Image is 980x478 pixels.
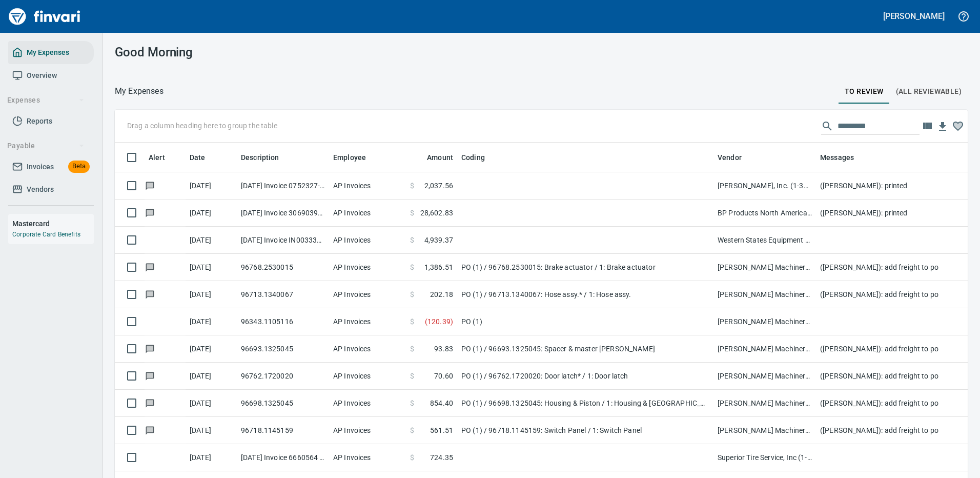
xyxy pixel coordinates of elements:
a: My Expenses [8,41,94,64]
span: Has messages [145,182,155,189]
img: Finvari [6,4,83,29]
span: Messages [820,151,867,164]
td: [DATE] [186,200,237,227]
td: [PERSON_NAME] Machinery Co (1-10794) [713,417,816,444]
p: Drag a column heading here to group the table [127,121,277,131]
td: [DATE] [186,281,237,308]
span: Vendor [718,151,755,164]
h6: Mastercard [12,218,94,229]
td: AP Invoices [329,444,406,471]
span: $ [410,235,414,245]
td: 96768.2530015 [237,254,329,281]
td: 96343.1105116 [237,308,329,335]
span: Overview [27,69,57,82]
td: [DATE] [186,363,237,390]
span: $ [410,181,414,191]
span: Has messages [145,345,155,352]
td: AP Invoices [329,200,406,227]
span: Employee [333,151,366,164]
td: [PERSON_NAME] Machinery Co (1-10794) [713,308,816,335]
span: 854.40 [430,398,453,408]
td: PO (1) / 96693.1325045: Spacer & master [PERSON_NAME] [457,335,713,363]
span: Payable [7,140,85,152]
a: Overview [8,64,94,87]
span: $ [410,289,414,300]
a: Vendors [8,178,94,201]
span: Beta [68,161,90,172]
td: 96713.1340067 [237,281,329,308]
td: PO (1) [457,308,713,335]
td: [DATE] [186,227,237,254]
span: 724.35 [430,452,453,463]
span: Date [190,151,219,164]
td: BP Products North America Inc. (1-39953) [713,200,816,227]
span: 4,939.37 [424,235,453,245]
td: AP Invoices [329,390,406,417]
span: $ [410,316,414,327]
td: [PERSON_NAME] Machinery Co (1-10794) [713,363,816,390]
span: Has messages [145,264,155,270]
td: [DATE] [186,417,237,444]
span: Amount [427,151,453,164]
span: Employee [333,151,379,164]
span: $ [410,452,414,463]
td: AP Invoices [329,227,406,254]
td: PO (1) / 96762.1720020: Door latch* / 1: Door latch [457,363,713,390]
button: Payable [3,136,89,155]
td: PO (1) / 96698.1325045: Housing & Piston / 1: Housing & [GEOGRAPHIC_DATA] [457,390,713,417]
span: Vendor [718,151,742,164]
span: My Expenses [27,46,69,59]
a: InvoicesBeta [8,155,94,178]
td: [DATE] Invoice 3069039647 from BP Products North America Inc. (1-39953) [237,200,329,227]
h3: Good Morning [115,45,383,59]
td: [DATE] Invoice 0752327-IN from [PERSON_NAME], Inc. (1-39587) [237,172,329,200]
span: Has messages [145,427,155,433]
nav: breadcrumb [115,85,164,97]
span: Messages [820,151,854,164]
span: Description [241,151,293,164]
td: [PERSON_NAME] Machinery Co (1-10794) [713,281,816,308]
span: ( 120.39 ) [425,316,453,327]
td: AP Invoices [329,308,406,335]
span: $ [410,208,414,218]
td: AP Invoices [329,335,406,363]
span: 202.18 [430,289,453,300]
td: [DATE] [186,444,237,471]
p: My Expenses [115,85,164,97]
td: [PERSON_NAME] Machinery Co (1-10794) [713,335,816,363]
span: 93.83 [434,344,453,354]
span: Expenses [7,94,85,107]
td: 96698.1325045 [237,390,329,417]
td: [PERSON_NAME], Inc. (1-39587) [713,172,816,200]
td: [DATE] [186,390,237,417]
td: Western States Equipment Co. (1-11113) [713,227,816,254]
td: [DATE] [186,254,237,281]
td: [DATE] [186,335,237,363]
button: Expenses [3,91,89,110]
td: PO (1) / 96713.1340067: Hose assy.* / 1: Hose assy. [457,281,713,308]
a: Corporate Card Benefits [12,231,80,238]
td: [DATE] Invoice 6660564 from Superior Tire Service, Inc (1-10991) [237,444,329,471]
td: AP Invoices [329,254,406,281]
span: (All Reviewable) [896,85,962,98]
span: Alert [149,151,178,164]
span: Has messages [145,291,155,297]
span: Invoices [27,161,54,173]
span: $ [410,398,414,408]
td: 96693.1325045 [237,335,329,363]
button: [PERSON_NAME] [881,8,947,24]
span: $ [410,344,414,354]
span: Date [190,151,206,164]
span: Coding [461,151,498,164]
span: Vendors [27,183,54,196]
span: Description [241,151,279,164]
span: Has messages [145,209,155,216]
span: 28,602.83 [420,208,453,218]
span: 561.51 [430,425,453,435]
td: AP Invoices [329,417,406,444]
span: Coding [461,151,485,164]
td: AP Invoices [329,281,406,308]
td: AP Invoices [329,172,406,200]
span: Has messages [145,400,155,406]
td: [PERSON_NAME] Machinery Co (1-10794) [713,390,816,417]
